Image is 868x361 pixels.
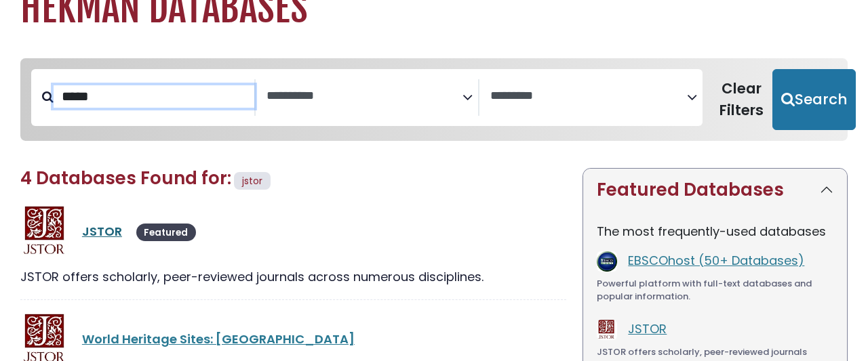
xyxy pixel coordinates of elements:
[20,58,848,141] nav: Search filters
[628,320,667,337] a: JSTOR
[597,277,833,303] div: Powerful platform with full-text databases and popular information.
[490,89,687,104] textarea: Search
[772,69,856,130] button: Submit for Search Results
[82,331,355,347] a: World Heritage Sites: [GEOGRAPHIC_DATA]
[628,252,804,269] a: EBSCOhost (50+ Databases)
[20,166,231,190] span: 4 Databases Found for:
[20,268,566,286] div: JSTOR offers scholarly, peer-reviewed journals across numerous disciplines.
[583,169,847,211] button: Featured Databases
[267,89,463,104] textarea: Search
[136,224,196,241] span: Featured
[82,223,122,240] a: JSTOR
[711,69,772,130] button: Clear Filters
[54,85,254,108] input: Search database by title or keyword
[242,174,262,188] span: jstor
[597,222,833,240] p: The most frequently-used databases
